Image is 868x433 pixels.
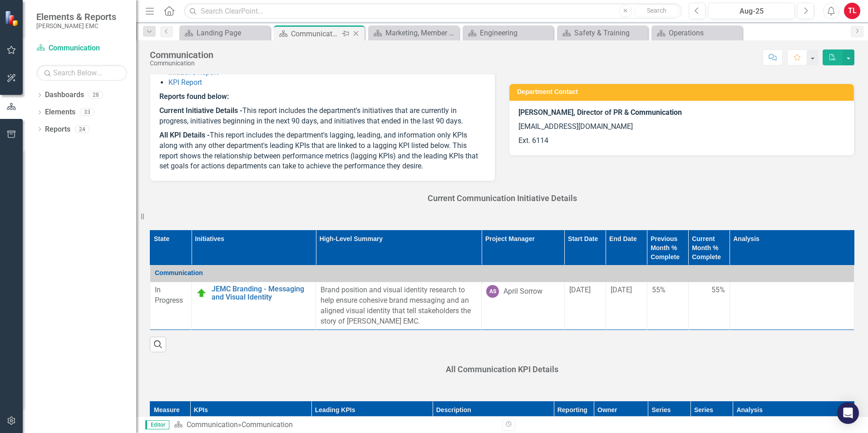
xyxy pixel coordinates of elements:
span: In Progress [155,285,183,305]
div: 24 [75,125,89,133]
p: This report includes the department's initiatives that are currently in progress, initiatives beg... [159,104,486,128]
div: Marketing, Member Services & Government Affairs [385,27,457,39]
td: Double-Click to Edit [606,282,647,330]
span: [DATE] [569,285,591,294]
p: Brand position and visual identity research to help ensure cohesive brand messaging and an aligne... [321,285,477,326]
a: Elements [45,107,75,118]
span: Current Communication Initiative Details [428,193,577,203]
div: Safety & Training [574,27,646,39]
span: 55% [711,285,725,295]
a: KPI Report [168,78,202,87]
span: Editor [145,420,169,429]
div: April Sorrow [503,286,542,297]
div: Operations [669,27,740,39]
a: Landing Page [182,27,268,39]
img: At Target [196,288,207,299]
span: Communication [155,269,203,276]
button: Search [634,5,680,17]
a: Initiative Report [168,68,218,77]
div: 28 [89,91,103,99]
p: This report includes the department's lagging, leading, and information only KPIs along with any ... [159,128,486,172]
div: Engineering [480,27,551,39]
a: Engineering [465,27,551,39]
button: Aug-25 [708,3,795,19]
a: Communication [36,43,127,54]
span: [DATE] [611,285,632,294]
small: [PERSON_NAME] EMC [36,22,116,30]
a: Marketing, Member Services & Government Affairs [370,27,457,39]
td: Double-Click to Edit [564,282,606,330]
span: 55% [652,285,666,294]
b: Communication [631,108,682,117]
td: Double-Click to Edit [482,282,564,330]
td: Double-Click to Edit Right Click for Context Menu [192,282,316,330]
div: Communication [242,420,293,429]
strong: All KPI Details - [159,131,210,139]
a: Reports [45,124,70,135]
a: Dashboards [45,90,84,100]
strong: Reports found below: [159,92,229,101]
input: Search ClearPoint... [184,3,682,19]
strong: [PERSON_NAME], Director of PR & [518,108,631,117]
div: Landing Page [197,27,268,39]
td: Double-Click to Edit [316,282,482,330]
div: Communication [150,50,213,60]
span: Search [647,7,666,14]
a: JEMC Branding - Messaging and Visual Identity [212,285,311,301]
input: Search Below... [36,65,127,81]
a: Safety & Training [559,27,646,39]
button: TL [844,3,860,19]
a: Communication [187,420,238,429]
img: ClearPoint Strategy [5,10,20,26]
div: AS [486,285,499,298]
span: Elements & Reports [36,11,116,22]
p: Ext. 6114 [518,134,845,146]
span: All Communication KPI Details [446,364,558,374]
div: Communication [150,60,213,67]
div: Communication [291,28,340,39]
strong: Current Initiative Details - [159,106,242,115]
div: 33 [80,108,94,116]
div: Aug-25 [711,6,792,17]
div: Open Intercom Messenger [837,402,859,424]
td: Double-Click to Edit [730,282,854,330]
td: Double-Click to Edit [150,282,192,330]
a: Operations [654,27,740,39]
div: » [174,420,495,430]
h3: Department Contact [517,89,849,95]
p: [EMAIL_ADDRESS][DOMAIN_NAME] [518,120,845,134]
